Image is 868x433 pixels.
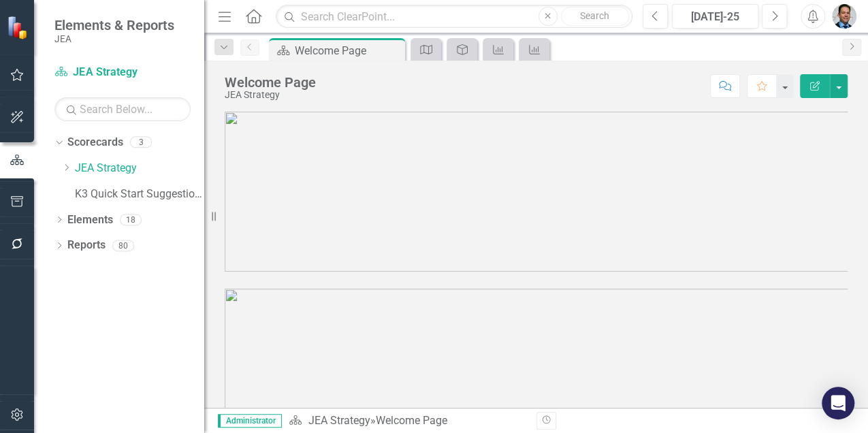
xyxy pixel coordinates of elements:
input: Search ClearPoint... [276,5,632,29]
span: Search [580,10,609,21]
button: [DATE]-25 [672,4,759,29]
div: Welcome Page [225,75,316,90]
a: JEA Strategy [308,414,370,427]
div: Welcome Page [295,42,402,59]
button: Search [561,7,629,26]
div: [DATE]-25 [677,9,754,25]
a: Elements [67,212,113,228]
input: Search Below... [54,97,191,121]
div: 80 [112,240,134,251]
div: Open Intercom Messenger [822,387,854,419]
div: JEA Strategy [225,90,316,100]
img: Christopher Barrett [832,4,856,29]
a: JEA Strategy [75,161,204,176]
div: 18 [120,214,142,225]
small: JEA [54,33,174,44]
span: Elements & Reports [54,17,174,33]
img: mceclip0%20v48.png [225,112,848,272]
div: » [289,413,526,429]
div: Welcome Page [375,414,447,427]
div: 3 [130,137,152,148]
a: K3 Quick Start Suggestions [75,187,204,202]
a: Scorecards [67,135,123,150]
a: Reports [67,238,106,253]
span: Administrator [218,414,282,428]
img: ClearPoint Strategy [7,15,31,39]
a: JEA Strategy [54,65,191,80]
